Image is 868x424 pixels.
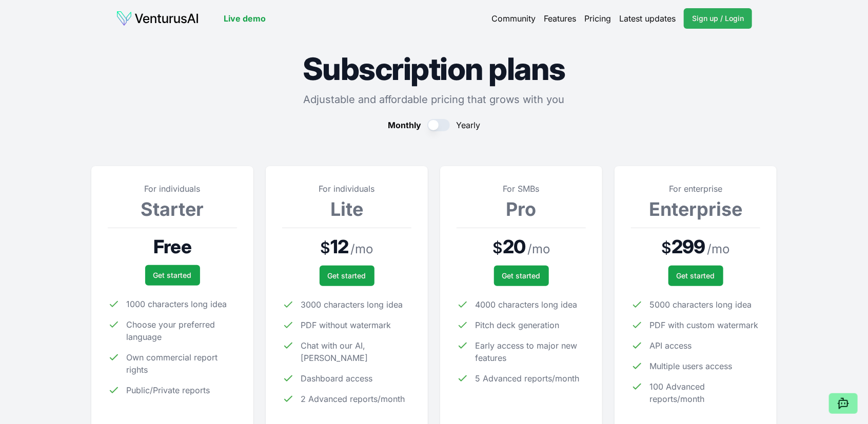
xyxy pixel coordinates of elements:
[126,384,210,396] span: Public/Private reports
[91,92,777,107] p: Adjustable and affordable pricing that grows with you
[672,236,705,257] span: 299
[475,319,559,331] span: Pitch deck generation
[301,372,372,385] span: Dashboard access
[649,339,692,352] span: API access
[108,199,237,219] h3: Starter
[153,236,191,257] span: Free
[661,238,672,257] span: $
[503,236,525,257] span: 20
[108,183,237,195] p: For individuals
[649,319,758,331] span: PDF with custom watermark
[619,12,676,25] a: Latest updates
[631,183,760,195] p: For enterprise
[492,238,503,257] span: $
[544,12,576,25] a: Features
[320,266,374,286] a: Get started
[649,298,752,311] span: 5000 characters long idea
[491,12,536,25] a: Community
[145,265,200,286] a: Get started
[456,119,480,131] span: Yearly
[301,319,391,331] span: PDF without watermark
[457,183,586,195] p: For SMBs
[126,298,227,310] span: 1000 characters long idea
[649,380,760,405] span: 100 Advanced reports/month
[126,318,237,343] span: Choose your preferred language
[351,241,373,257] span: / mo
[684,8,752,29] a: Sign up / Login
[282,183,411,195] p: For individuals
[584,12,611,25] a: Pricing
[631,199,760,219] h3: Enterprise
[301,298,403,311] span: 3000 characters long idea
[692,13,744,24] span: Sign up / Login
[475,298,577,311] span: 4000 characters long idea
[330,236,348,257] span: 12
[649,360,732,372] span: Multiple users access
[388,119,421,131] span: Monthly
[301,393,405,405] span: 2 Advanced reports/month
[224,12,266,25] a: Live demo
[91,53,777,84] h1: Subscription plans
[282,199,411,219] h3: Lite
[475,339,586,364] span: Early access to major new features
[707,241,730,257] span: / mo
[668,266,723,286] a: Get started
[494,266,549,286] a: Get started
[126,351,237,376] span: Own commercial report rights
[116,10,199,27] img: logo
[475,372,579,385] span: 5 Advanced reports/month
[320,238,330,257] span: $
[301,339,411,364] span: Chat with our AI, [PERSON_NAME]
[457,199,586,219] h3: Pro
[527,241,550,257] span: / mo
